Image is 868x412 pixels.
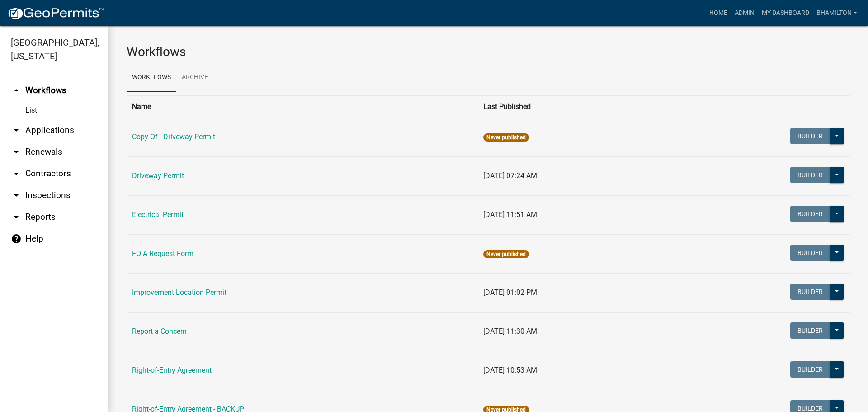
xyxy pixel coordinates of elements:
[127,95,478,118] th: Name
[11,190,22,201] i: arrow_drop_down
[11,212,22,223] i: arrow_drop_down
[790,128,830,144] button: Builder
[790,284,830,300] button: Builder
[790,206,830,222] button: Builder
[478,95,663,118] th: Last Published
[11,85,22,96] i: arrow_drop_up
[11,233,22,244] i: help
[132,249,193,258] a: FOIA Request Form
[176,63,213,92] a: Archive
[11,125,22,136] i: arrow_drop_down
[790,167,830,183] button: Builder
[483,366,537,374] span: [DATE] 10:53 AM
[132,327,187,336] a: Report a Concern
[758,5,813,22] a: My Dashboard
[11,147,22,157] i: arrow_drop_down
[483,327,537,336] span: [DATE] 11:30 AM
[483,288,537,297] span: [DATE] 01:02 PM
[132,288,226,297] a: Improvement Location Permit
[11,168,22,179] i: arrow_drop_down
[790,361,830,378] button: Builder
[127,63,176,92] a: Workflows
[731,5,758,22] a: Admin
[132,133,215,141] a: Copy Of - Driveway Permit
[132,366,212,374] a: Right-of-Entry Agreement
[132,171,184,180] a: Driveway Permit
[127,44,850,60] h3: Workflows
[483,210,537,219] span: [DATE] 11:51 AM
[132,210,184,219] a: Electrical Permit
[483,250,529,258] span: Never published
[790,322,830,339] button: Builder
[706,5,731,22] a: Home
[483,171,537,180] span: [DATE] 07:24 AM
[790,245,830,261] button: Builder
[483,133,529,142] span: Never published
[813,5,861,22] a: bhamilton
